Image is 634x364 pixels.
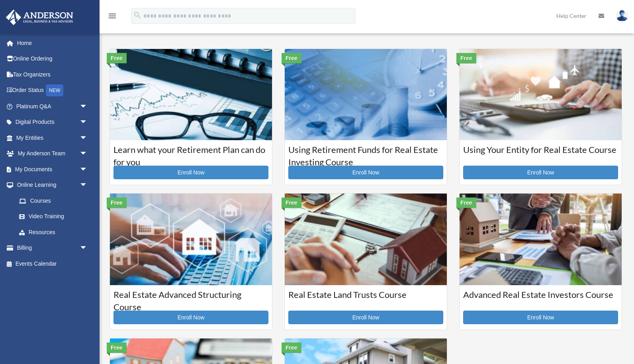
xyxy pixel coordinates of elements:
div: Free [456,198,476,208]
a: Resources [11,224,100,240]
span: arrow_drop_down [80,177,96,194]
h3: Using Your Entity for Real Estate Course [463,144,618,164]
a: Home [6,35,100,51]
a: Tax Organizers [6,67,100,82]
span: arrow_drop_down [80,146,96,162]
h3: Real Estate Advanced Structuring Course [113,289,268,309]
span: arrow_drop_down [80,98,96,115]
a: Billingarrow_drop_down [6,240,100,256]
a: My Entitiesarrow_drop_down [6,130,100,146]
h3: Advanced Real Estate Investors Course [463,289,618,309]
img: Anderson Advisors Platinum Portal [4,10,76,25]
a: Video Training [11,209,100,225]
img: User Pic [616,10,628,22]
i: search [133,11,142,20]
span: arrow_drop_down [80,161,96,178]
span: arrow_drop_down [80,114,96,131]
a: Digital Productsarrow_drop_down [6,114,100,130]
a: Enroll Now [113,166,268,179]
a: My Documentsarrow_drop_down [6,161,100,177]
div: Free [107,342,127,353]
span: arrow_drop_down [80,240,96,256]
div: Free [107,53,127,63]
div: Free [282,53,301,63]
a: Enroll Now [113,311,268,324]
i: menu [108,11,117,21]
h3: Learn what your Retirement Plan can do for you [113,144,268,164]
h3: Using Retirement Funds for Real Estate Investing Course [288,144,443,164]
a: Events Calendar [6,256,100,272]
a: Enroll Now [463,311,618,324]
a: menu [108,14,117,21]
a: Enroll Now [288,311,443,324]
a: Enroll Now [463,166,618,179]
a: Online Ordering [6,51,100,67]
a: Online Learningarrow_drop_down [6,177,100,193]
span: arrow_drop_down [80,130,96,146]
a: Enroll Now [288,166,443,179]
h3: Real Estate Land Trusts Course [288,289,443,309]
a: My Anderson Teamarrow_drop_down [6,146,100,162]
div: Free [107,198,127,208]
div: Free [282,198,301,208]
div: Free [456,53,476,63]
a: Courses [11,193,96,209]
a: Platinum Q&Aarrow_drop_down [6,98,100,114]
div: Free [282,342,301,353]
a: Order StatusNEW [6,82,100,99]
div: NEW [46,84,63,96]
